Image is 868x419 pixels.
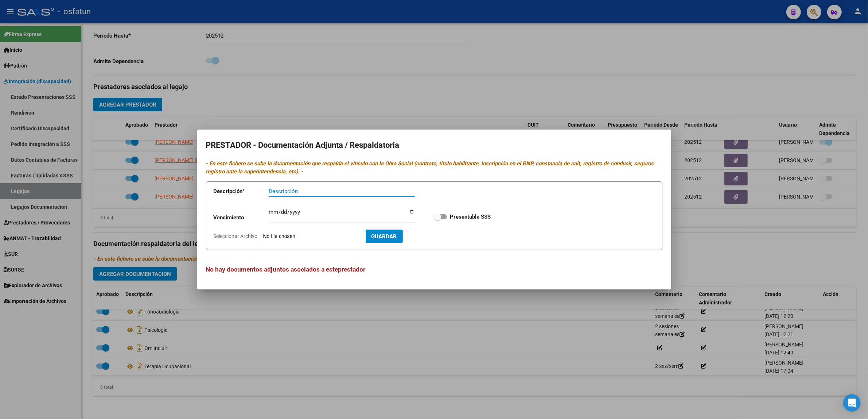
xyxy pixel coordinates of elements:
[366,230,403,243] button: Guardar
[214,233,258,239] span: Seleccionar Archivo
[338,266,366,273] span: prestador
[214,214,269,222] p: Vencimiento
[206,265,662,274] h3: No hay documentos adjuntos asociados a este
[206,160,654,175] i: - En este fichero se sube la documentación que respalda el vínculo con la Obra Social (contrato, ...
[450,214,491,220] strong: Presentable SSS
[214,187,269,196] p: Descripción
[843,394,861,412] div: Open Intercom Messenger
[371,233,397,240] span: Guardar
[206,138,662,152] h2: PRESTADOR - Documentación Adjunta / Respaldatoria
